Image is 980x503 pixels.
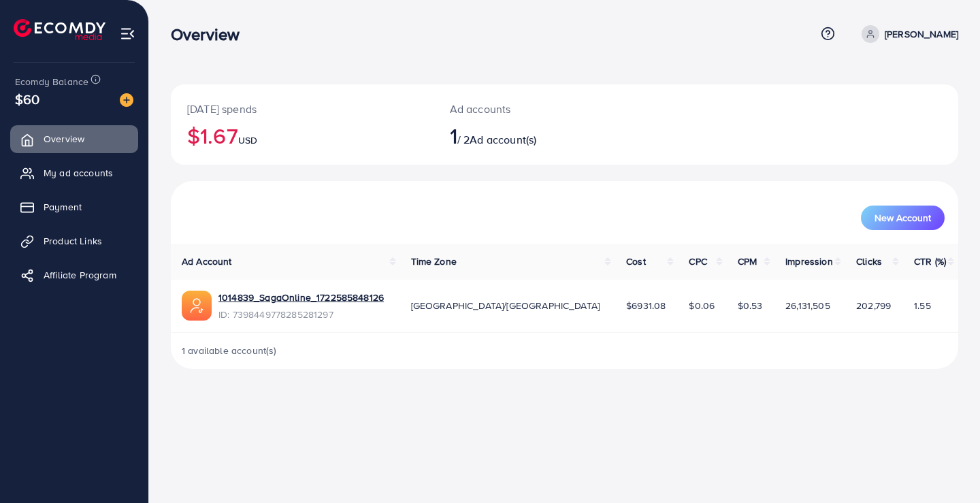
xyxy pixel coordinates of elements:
[875,213,931,223] span: New Account
[182,291,212,321] img: ic-ads-acc.e4c84228.svg
[182,255,232,268] span: Ad Account
[14,19,105,40] img: logo
[44,166,113,180] span: My ad accounts
[856,299,891,312] span: 202,799
[120,93,133,107] img: image
[10,261,138,289] a: Affiliate Program
[922,442,970,493] iframe: Chat
[10,125,138,152] a: Overview
[238,133,257,147] span: USD
[785,255,833,268] span: Impression
[411,299,600,312] span: [GEOGRAPHIC_DATA]/[GEOGRAPHIC_DATA]
[689,299,715,312] span: $0.06
[856,25,958,43] a: [PERSON_NAME]
[450,101,614,117] p: Ad accounts
[738,255,757,268] span: CPM
[856,255,882,268] span: Clicks
[10,227,138,255] a: Product Links
[914,299,931,312] span: 1.55
[120,26,135,42] img: menu
[15,89,39,109] span: $60
[15,75,88,88] span: Ecomdy Balance
[187,101,417,117] p: [DATE] spends
[785,299,830,312] span: 26,131,505
[885,26,958,42] p: [PERSON_NAME]
[626,255,646,268] span: Cost
[10,193,138,221] a: Payment
[171,25,250,44] h3: Overview
[411,255,457,268] span: Time Zone
[450,120,457,151] span: 1
[218,291,384,304] a: 1014839_SagaOnline_1722585848126
[44,234,102,248] span: Product Links
[470,132,536,147] span: Ad account(s)
[182,344,277,357] span: 1 available account(s)
[626,299,666,312] span: $6931.08
[914,255,946,268] span: CTR (%)
[861,206,945,230] button: New Account
[187,123,417,148] h2: $1.67
[450,123,614,148] h2: / 2
[738,299,763,312] span: $0.53
[44,268,116,282] span: Affiliate Program
[44,200,82,214] span: Payment
[689,255,706,268] span: CPC
[10,159,138,186] a: My ad accounts
[218,308,384,321] span: ID: 7398449778285281297
[44,132,84,146] span: Overview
